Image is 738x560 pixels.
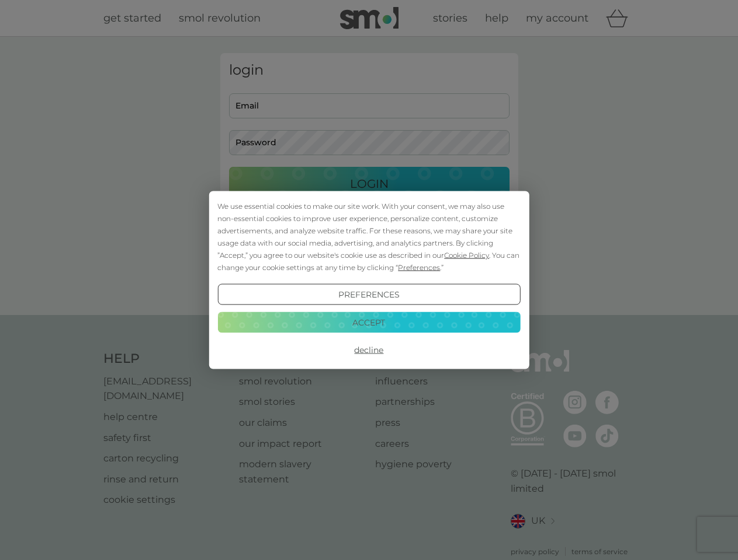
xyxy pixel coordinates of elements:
[209,191,529,369] div: Cookie Consent Prompt
[398,263,440,272] span: Preferences
[217,200,520,274] div: We use essential cookies to make our site work. With your consent, we may also use non-essential ...
[444,251,489,260] span: Cookie Policy
[217,284,520,305] button: Preferences
[217,339,520,360] button: Decline
[217,311,520,332] button: Accept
